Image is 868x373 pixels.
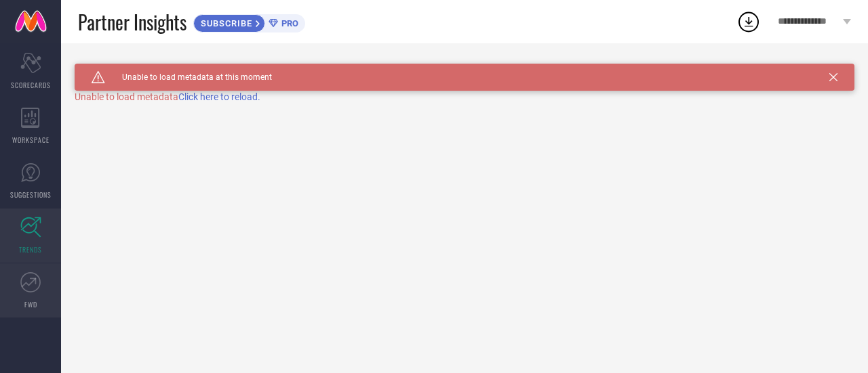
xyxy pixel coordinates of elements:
[11,80,51,90] span: SCORECARDS
[75,64,115,74] h1: TRENDS
[194,18,256,28] span: SUBSCRIBE
[178,91,260,102] span: Click here to reload.
[193,11,305,32] a: SUBSCRIBEPRO
[105,72,272,82] span: Unable to load metadata at this moment
[78,8,186,36] span: Partner Insights
[278,18,298,28] span: PRO
[12,135,50,145] span: WORKSPACE
[10,190,52,200] span: SUGGESTIONS
[24,299,37,309] span: FWD
[75,91,854,102] div: Unable to load metadata
[736,9,761,34] div: Open download list
[19,244,42,255] span: TRENDS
